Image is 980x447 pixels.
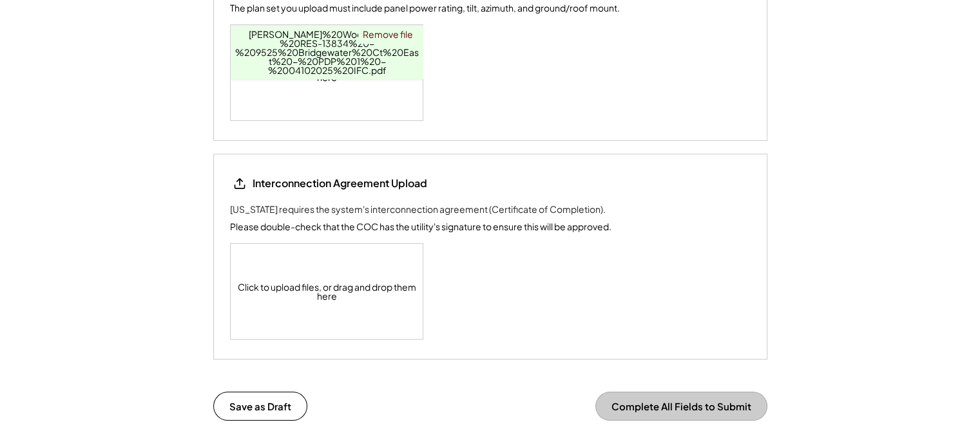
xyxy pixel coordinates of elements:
div: The plan set you upload must include panel power rating, tilt, azimuth, and ground/roof mount. [230,2,620,15]
a: Remove file [358,25,418,43]
button: Complete All Fields to Submit [595,392,767,421]
a: [PERSON_NAME]%20Wooster%20-%20RES-13834%20-%209525%20Bridgewater%20Ct%20East%20-%20PDP%201%20-%20... [235,28,419,76]
button: Save as Draft [213,392,307,421]
div: Click to upload files, or drag and drop them here [231,244,424,339]
div: Please double-check that the COC has the utility's signature to ensure this will be approved. [230,220,611,233]
div: Interconnection Agreement Upload [253,176,427,190]
div: [US_STATE] requires the system's interconnection agreement (Certificate of Completion). [230,203,606,216]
